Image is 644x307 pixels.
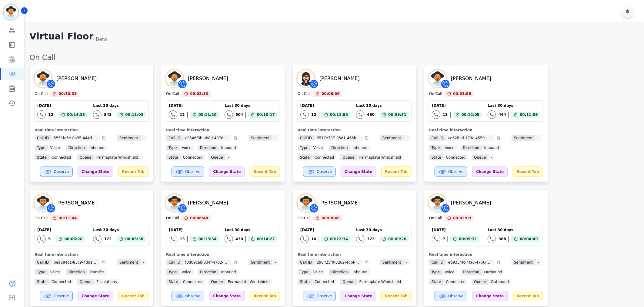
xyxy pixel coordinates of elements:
[67,112,85,118] span: 00:14:33
[54,294,69,299] span: Observe
[166,70,183,87] img: Avatar
[429,91,442,97] div: On Call
[58,215,77,221] span: 00:11:44
[380,259,404,265] span: Sentiment
[181,154,205,160] span: connected
[319,75,360,82] div: [PERSON_NAME]
[56,199,97,207] div: [PERSON_NAME]
[198,269,219,275] span: Direction
[489,279,512,285] span: Outbound
[451,199,491,207] div: [PERSON_NAME]
[37,103,87,108] div: [DATE]
[166,128,280,133] div: Real time interaction
[209,167,245,177] div: Change State
[141,135,147,141] span: -
[356,228,409,232] div: Last 30 days
[169,103,219,108] div: [DATE]
[169,228,219,232] div: [DATE]
[185,294,200,299] span: Observe
[199,236,217,242] span: 00:15:34
[300,103,350,108] div: [DATE]
[446,259,494,265] span: ed9354fc-4fa6-47b6-8dbf-7f35515a24ee
[381,167,412,177] div: Recent Tab
[225,279,272,285] span: Permaplate Windshield
[340,279,357,285] span: Queue
[472,167,508,177] div: Change State
[462,112,480,118] span: 00:12:05
[219,145,239,151] span: inbound
[350,145,370,151] span: inbound
[311,145,325,151] span: voice
[93,228,146,232] div: Last 30 days
[235,112,243,117] div: 504
[181,279,205,285] span: connected
[58,91,77,97] span: 00:10:39
[482,269,505,275] span: outbound
[180,237,185,241] div: 13
[172,291,204,301] button: Observe
[35,135,51,141] span: Call ID
[117,135,141,141] span: Sentiment
[357,279,404,285] span: Permaplate Windshield
[78,291,113,301] div: Change State
[330,112,348,118] span: 00:11:55
[93,103,146,108] div: Last 30 days
[311,237,316,241] div: 10
[429,128,543,133] div: Real time interaction
[341,291,376,301] div: Change State
[404,259,410,265] span: -
[311,112,316,117] div: 12
[185,169,200,174] span: Observe
[199,112,217,118] span: 00:11:20
[249,259,272,265] span: Sentiment
[429,194,446,211] img: Avatar
[40,167,73,177] button: Observe
[429,279,444,285] span: State
[314,259,363,265] span: 296425f0-3262-4dbf-9d50-8677d7b57b20
[29,31,93,43] h1: Virtual Floor
[40,291,73,301] button: Observe
[380,135,404,141] span: Sentiment
[535,259,541,265] span: -
[51,259,100,265] span: bea884c1-83c9-4dd1-8838-b00ae92a6272
[235,237,243,241] div: 430
[435,291,467,301] button: Observe
[340,154,357,160] span: Queue
[35,70,52,87] img: Avatar
[87,269,107,275] span: transfer
[166,91,179,97] div: On Call
[225,228,277,232] div: Last 30 days
[298,154,312,160] span: State
[429,252,543,257] div: Real time interaction
[442,269,457,275] span: voice
[96,36,107,43] div: Beta
[172,167,204,177] button: Observe
[183,135,231,141] span: c2546f3b-ab8d-407d-9bff-91e284c96d1a
[166,154,181,160] span: State
[356,103,409,108] div: Last 30 days
[488,228,540,232] div: Last 30 days
[513,167,543,177] div: Recent Tab
[179,269,194,275] span: voice
[257,236,275,242] span: 00:14:27
[298,259,314,265] span: Call ID
[166,194,183,211] img: Avatar
[141,259,147,265] span: -
[535,135,541,141] span: -
[444,154,468,160] span: connected
[459,236,477,242] span: 00:05:31
[329,145,350,151] span: Direction
[300,228,350,232] div: [DATE]
[341,167,376,177] div: Change State
[472,291,508,301] div: Change State
[298,279,312,285] span: State
[48,112,53,117] div: 12
[29,53,638,62] div: On Call
[488,103,540,108] div: Last 30 days
[442,145,457,151] span: voice
[461,145,482,151] span: Direction
[312,279,337,285] span: connected
[512,135,535,141] span: Sentiment
[472,154,488,160] span: Queue
[453,215,471,221] span: 00:02:09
